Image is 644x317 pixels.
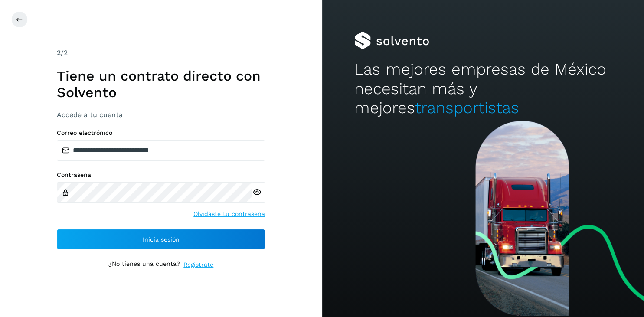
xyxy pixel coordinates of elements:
h1: Tiene un contrato directo con Solvento [57,68,265,101]
label: Correo electrónico [57,129,265,137]
a: Regístrate [183,260,213,269]
h3: Accede a tu cuenta [57,111,265,119]
span: Inicia sesión [143,236,180,242]
div: /2 [57,48,265,58]
span: 2 [57,49,61,57]
p: ¿No tienes una cuenta? [108,260,180,269]
label: Contraseña [57,171,265,179]
button: Inicia sesión [57,229,265,250]
a: Olvidaste tu contraseña [193,209,265,219]
span: transportistas [415,98,519,117]
h2: Las mejores empresas de México necesitan más y mejores [354,60,612,118]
